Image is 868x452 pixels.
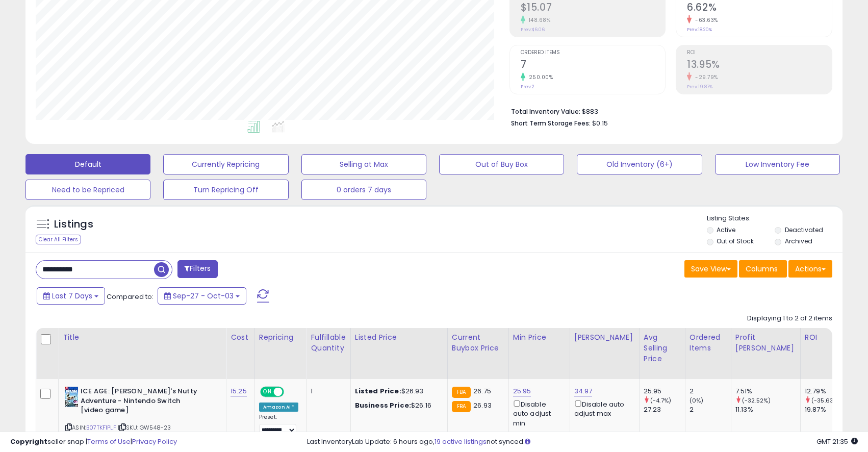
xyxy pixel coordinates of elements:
small: 250.00% [525,73,553,81]
b: Listed Price: [355,386,401,396]
small: FBA [452,401,471,412]
h2: $15.07 [521,2,666,15]
label: Archived [785,237,812,245]
small: Prev: 19.87% [687,84,712,90]
button: Turn Repricing Off [163,180,288,200]
button: Need to be Repriced [25,180,150,200]
div: Disable auto adjust max [574,398,631,418]
span: 26.75 [473,386,491,396]
button: Last 7 Days [37,287,105,305]
div: Disable auto adjust min [513,398,562,428]
small: Prev: $6.06 [521,27,545,33]
div: 27.23 [644,405,685,414]
div: Fulfillable Quantity [311,332,346,354]
small: -29.79% [692,73,718,81]
button: Out of Buy Box [439,154,564,174]
small: FBA [452,387,471,398]
li: $883 [511,105,825,117]
label: Active [717,225,735,234]
div: [PERSON_NAME] [574,332,635,343]
div: Cost [231,332,250,343]
span: 26.93 [473,400,492,410]
span: Compared to: [107,292,154,302]
div: 2 [690,387,731,396]
button: Default [25,154,150,174]
div: Clear All Filters [36,235,81,244]
a: 25.95 [513,386,531,396]
div: 25.95 [644,387,685,396]
div: Avg Selling Price [644,332,681,364]
small: (-32.52%) [742,396,771,405]
div: Repricing [259,332,302,343]
div: Amazon AI * [259,403,299,412]
p: Listing States: [707,214,843,223]
img: 519KE+urAsL._SL40_.jpg [65,387,78,407]
h5: Listings [54,217,93,232]
small: Prev: 2 [521,84,534,90]
span: ON [261,388,274,396]
label: Out of Stock [717,237,754,245]
strong: Copyright [10,437,47,446]
div: Profit [PERSON_NAME] [735,332,796,354]
div: Last InventoryLab Update: 6 hours ago, not synced. [307,437,858,447]
div: 2 [690,405,731,414]
div: Current Buybox Price [452,332,504,354]
button: Old Inventory (6+) [577,154,702,174]
div: 1 [311,387,342,396]
button: 0 orders 7 days [301,180,426,200]
div: Min Price [513,332,566,343]
span: 2025-10-11 21:35 GMT [816,437,858,446]
button: Columns [739,260,787,278]
span: OFF [283,388,299,396]
a: Terms of Use [87,437,131,446]
small: (-35.63%) [811,396,840,405]
b: Short Term Storage Fees: [511,119,591,128]
h2: 7 [521,59,666,72]
div: ROI [805,332,842,343]
b: Total Inventory Value: [511,107,580,116]
span: Columns [746,264,778,274]
a: 34.97 [574,386,593,396]
div: Ordered Items [690,332,727,354]
a: Privacy Policy [132,437,177,446]
button: Selling at Max [301,154,426,174]
a: 19 active listings [435,437,487,446]
b: ICE AGE: [PERSON_NAME]'s Nutty Adventure - Nintendo Switch [video game] [81,387,205,418]
small: (0%) [690,396,704,405]
button: Sep-27 - Oct-03 [158,287,246,305]
span: Sep-27 - Oct-03 [173,291,234,301]
button: Filters [177,260,217,278]
div: seller snap | | [10,437,177,447]
div: 11.13% [735,405,800,414]
span: ROI [687,50,832,56]
button: Currently Repricing [163,154,288,174]
button: Save View [684,260,737,278]
div: Title [63,332,222,343]
div: Displaying 1 to 2 of 2 items [747,314,832,323]
span: $0.15 [592,118,608,128]
small: (-4.7%) [650,396,671,405]
span: Ordered Items [521,50,666,56]
label: Deactivated [785,225,823,234]
h2: 13.95% [687,59,832,72]
div: Preset: [259,414,299,437]
button: Actions [788,260,832,278]
div: Listed Price [355,332,443,343]
button: Low Inventory Fee [715,154,840,174]
div: 7.51% [735,387,800,396]
div: $26.93 [355,387,440,396]
a: 15.25 [231,386,247,396]
small: 148.68% [525,16,551,24]
b: Business Price: [355,400,411,410]
small: Prev: 18.20% [687,27,712,33]
div: 19.87% [805,405,846,414]
span: Last 7 Days [52,291,92,301]
small: -63.63% [692,16,718,24]
div: $26.16 [355,401,440,410]
div: 12.79% [805,387,846,396]
h2: 6.62% [687,2,832,15]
